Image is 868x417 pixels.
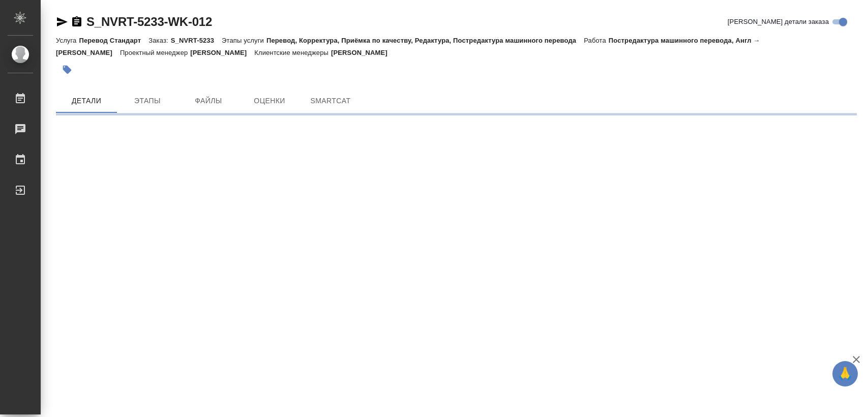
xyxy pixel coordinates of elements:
span: SmartCat [306,95,355,107]
p: Этапы услуги [222,37,266,44]
span: Оценки [245,95,294,107]
p: Заказ: [148,37,170,44]
p: Проектный менеджер [120,49,190,56]
p: Перевод, Корректура, Приёмка по качеству, Редактура, Постредактура машинного перевода [266,37,584,44]
span: Детали [62,95,111,107]
p: [PERSON_NAME] [190,49,254,56]
button: Добавить тэг [56,58,78,81]
p: Клиентские менеджеры [254,49,331,56]
span: 🙏 [836,363,854,384]
button: Скопировать ссылку [71,16,83,28]
p: [PERSON_NAME] [331,49,395,56]
span: Файлы [184,95,233,107]
span: [PERSON_NAME] детали заказа [728,17,829,27]
p: Услуга [56,37,79,44]
button: Скопировать ссылку для ЯМессенджера [56,16,68,28]
span: Этапы [123,95,172,107]
a: S_NVRT-5233-WK-012 [86,15,212,28]
p: Перевод Стандарт [79,37,148,44]
p: S_NVRT-5233 [171,37,222,44]
p: Работа [584,37,609,44]
button: 🙏 [832,361,858,386]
